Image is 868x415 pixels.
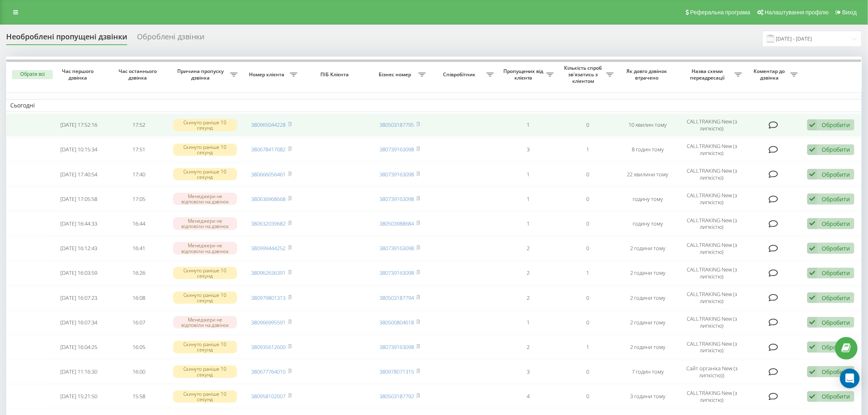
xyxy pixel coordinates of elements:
[678,262,746,285] td: CALLTRAKING New (з липкістю)
[109,286,169,309] td: 16:08
[173,242,238,254] div: Менеджери не відповіли на дзвінок
[822,244,850,252] div: Обробити
[822,343,850,351] div: Обробити
[750,68,790,81] span: Коментар до дзвінка
[562,65,606,84] span: Кількість спроб зв'язатись з клієнтом
[380,319,414,326] a: 380500804618
[678,360,746,383] td: Сайт органіка New (з липкістю))
[822,121,850,129] div: Обробити
[173,168,238,180] div: Скинуто раніше 10 секунд
[678,335,746,358] td: CALLTRAKING New (з липкістю)
[49,311,109,334] td: [DATE] 16:07:34
[498,262,558,285] td: 2
[678,212,746,235] td: CALLTRAKING New (з липкістю)
[49,262,109,285] td: [DATE] 16:03:59
[380,146,414,153] a: 380739163098
[173,292,238,304] div: Скинуто раніше 10 секунд
[109,187,169,210] td: 17:05
[49,360,109,383] td: [DATE] 11:16:30
[109,237,169,260] td: 16:41
[678,286,746,309] td: CALLTRAKING New (з липкістю)
[137,32,204,45] div: Оброблені дзвінки
[246,71,290,78] span: Номер клієнта
[618,138,678,161] td: 8 годин тому
[765,9,829,16] span: Налаштування профілю
[109,163,169,186] td: 17:40
[843,9,857,16] span: Вихід
[251,269,286,276] a: 380962636391
[618,237,678,260] td: 2 години тому
[498,187,558,210] td: 1
[558,212,618,235] td: 0
[380,343,414,351] a: 380739163098
[498,335,558,358] td: 2
[308,71,363,78] span: ПІБ Клієнта
[678,237,746,260] td: CALLTRAKING New (з липкістю)
[173,217,238,230] div: Менеджери не відповіли на дзвінок
[558,311,618,334] td: 0
[49,187,109,210] td: [DATE] 17:05:58
[251,121,286,128] a: 380965044228
[678,311,746,334] td: CALLTRAKING New (з липкістю)
[6,32,127,45] div: Необроблені пропущені дзвінки
[618,187,678,210] td: годину тому
[251,368,286,375] a: 380677764010
[109,311,169,334] td: 16:07
[498,286,558,309] td: 2
[682,68,735,81] span: Назва схеми переадресації
[49,237,109,260] td: [DATE] 16:12:43
[558,385,618,408] td: 0
[380,171,414,178] a: 380739163098
[49,385,109,408] td: [DATE] 15:21:50
[251,319,286,326] a: 380966995591
[49,212,109,235] td: [DATE] 16:44:33
[498,360,558,383] td: 3
[251,392,286,400] a: 380958102007
[678,138,746,161] td: CALLTRAKING New (з липкістю)
[498,138,558,161] td: 3
[109,335,169,358] td: 16:05
[49,286,109,309] td: [DATE] 16:07:23
[822,392,850,400] div: Обробити
[618,212,678,235] td: годину тому
[434,71,487,78] span: Співробітник
[173,267,238,279] div: Скинуто раніше 10 секунд
[56,68,102,81] span: Час першого дзвінка
[109,385,169,408] td: 15:58
[380,392,414,400] a: 380503187792
[251,343,286,351] a: 380935612600
[678,187,746,210] td: CALLTRAKING New (з липкістю)
[822,195,850,203] div: Обробити
[49,138,109,161] td: [DATE] 10:15:34
[12,70,53,79] button: Обрати всі
[558,360,618,383] td: 0
[618,163,678,186] td: 22 хвилини тому
[498,114,558,137] td: 1
[822,146,850,153] div: Обробити
[380,269,414,276] a: 380739163098
[618,286,678,309] td: 2 години тому
[558,163,618,186] td: 0
[173,193,238,205] div: Менеджери не відповіли на дзвінок
[251,195,286,203] a: 380636968668
[822,294,850,302] div: Обробити
[109,360,169,383] td: 16:00
[690,9,751,16] span: Реферальна програма
[498,163,558,186] td: 1
[678,114,746,137] td: CALLTRAKING New (з липкістю)
[618,335,678,358] td: 2 години тому
[618,311,678,334] td: 2 години тому
[380,244,414,252] a: 380739163098
[109,262,169,285] td: 16:26
[558,335,618,358] td: 1
[618,360,678,383] td: 7 годин тому
[498,237,558,260] td: 2
[251,294,286,301] a: 380979801313
[251,146,286,153] a: 380678417082
[173,119,238,131] div: Скинуто раніше 10 секунд
[498,311,558,334] td: 1
[558,138,618,161] td: 1
[625,68,671,81] span: Як довго дзвінок втрачено
[251,171,286,178] a: 380666056461
[822,220,850,228] div: Обробити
